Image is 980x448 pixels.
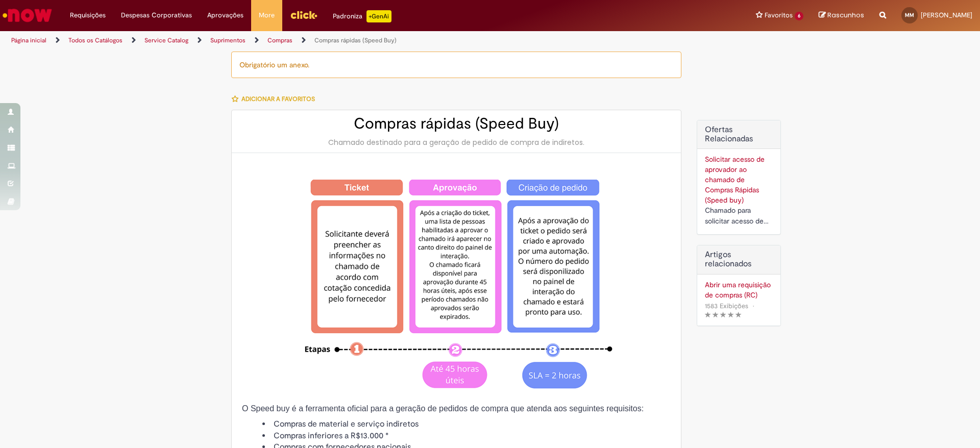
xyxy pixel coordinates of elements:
span: More [259,10,275,20]
a: Solicitar acesso de aprovador ao chamado de Compras Rápidas (Speed buy) [705,155,765,205]
a: Compras rápidas (Speed Buy) [314,36,397,44]
li: Compras inferiores a R$13.000 * [262,430,671,442]
h2: Ofertas Relacionadas [705,126,773,143]
h3: Artigos relacionados [705,251,773,268]
span: Requisições [70,10,106,20]
img: click_logo_yellow_360x200.png [290,7,317,22]
a: Página inicial [11,36,46,44]
span: • [750,299,756,313]
span: Aprovações [207,10,243,20]
span: [PERSON_NAME] [921,11,972,19]
a: Abrir uma requisição de compras (RC) [705,280,773,300]
span: Rascunhos [827,10,864,20]
button: Adicionar a Favoritos [231,88,321,110]
div: Obrigatório um anexo. [231,52,681,78]
span: MM [905,12,914,18]
li: Compras de material e serviço indiretos [262,418,671,430]
div: Padroniza [333,10,391,22]
h2: Compras rápidas (Speed Buy) [242,115,671,132]
img: ServiceNow [1,5,54,26]
span: 1583 Exibições [705,302,748,310]
span: 6 [795,12,803,20]
a: Compras [267,36,292,44]
div: Chamado destinado para a geração de pedido de compra de indiretos. [242,137,671,147]
a: Suprimentos [210,36,246,44]
div: Chamado para solicitar acesso de aprovador ao ticket de Speed buy [705,205,773,227]
span: Adicionar a Favoritos [241,95,315,103]
a: Service Catalog [144,36,188,44]
a: Rascunhos [819,11,864,20]
span: Favoritos [765,10,793,20]
div: Ofertas Relacionadas [697,120,781,235]
a: Todos os Catálogos [68,36,122,44]
span: Despesas Corporativas [121,10,192,20]
p: +GenAi [366,10,391,22]
span: O Speed buy é a ferramenta oficial para a geração de pedidos de compra que atenda aos seguintes r... [242,404,644,413]
ul: Trilhas de página [8,31,646,50]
